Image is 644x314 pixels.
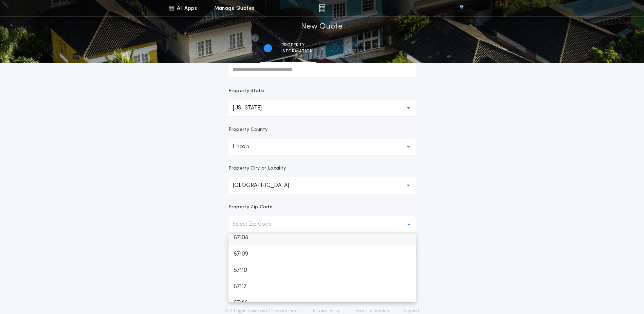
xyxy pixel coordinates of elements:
p: 57117 [228,279,416,295]
p: 57109 [228,246,416,262]
p: 57108 [228,230,416,246]
span: details [348,49,381,54]
button: [GEOGRAPHIC_DATA] [228,177,416,194]
p: Property County [228,126,268,133]
button: Select Zip Code [228,216,416,232]
h2: 1 [267,46,269,51]
p: Property City or Locality [228,165,286,172]
p: [GEOGRAPHIC_DATA] [233,181,300,190]
p: [US_STATE] [233,104,273,112]
a: Support [404,308,419,314]
span: Property [281,42,313,48]
button: [US_STATE] [228,100,416,116]
a: Terms of Service [355,308,389,314]
span: Transaction [348,42,381,48]
img: img [319,4,325,12]
span: information [281,49,313,54]
p: 57110 [228,262,416,279]
p: Property State [228,88,264,94]
p: 57186 [228,295,416,311]
img: vs-icon [447,5,476,12]
a: Privacy Policy [313,308,340,314]
p: © All rights reserved. 24|Seven Fees [225,308,298,314]
h1: New Quote [301,21,343,32]
p: Lincoln [233,143,260,151]
p: Select Zip Code [233,220,282,228]
h2: 2 [333,46,336,51]
button: Lincoln [228,139,416,155]
ul: Select Zip Code [228,234,416,302]
p: Property Zip Code [228,204,273,211]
